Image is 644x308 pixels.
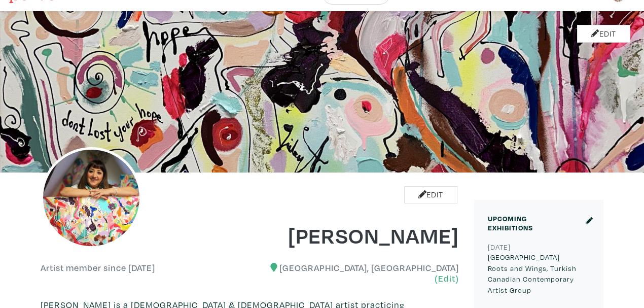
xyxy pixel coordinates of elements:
[404,186,457,204] a: Edit
[435,273,459,284] a: (Edit)
[258,262,459,284] h6: [GEOGRAPHIC_DATA], [GEOGRAPHIC_DATA]
[41,147,142,249] img: phpThumb.php
[258,221,459,249] h1: [PERSON_NAME]
[577,25,630,43] a: Edit
[41,262,155,273] h6: Artist member since [DATE]
[488,252,590,295] p: [GEOGRAPHIC_DATA] Roots and Wings, Turkish Canadian Contemporary Artist Group
[488,214,533,232] small: Upcoming Exhibitions
[488,242,511,252] small: [DATE]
